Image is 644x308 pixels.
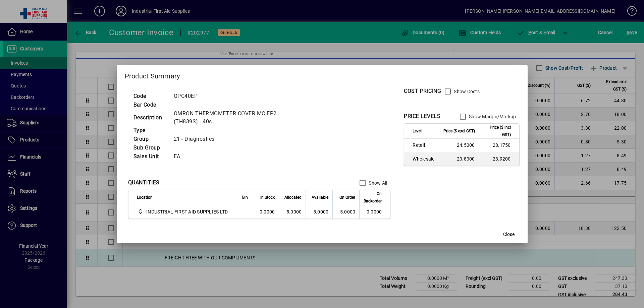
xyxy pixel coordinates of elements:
[312,194,328,201] span: Available
[359,205,390,219] td: 0.0000
[130,109,170,126] td: Description
[404,112,440,120] div: PRICE LEVELS
[137,208,231,216] span: INDUSTRIAL FIRST AID SUPPLIES LTD
[130,152,170,161] td: Sales Unit
[130,135,170,143] td: Group
[128,179,160,187] div: QUANTITIES
[306,205,332,219] td: -5.0000
[439,139,479,152] td: 24.5000
[413,142,434,148] span: Retail
[498,229,520,241] button: Close
[170,152,292,161] td: EA
[413,156,434,162] span: Wholesale
[443,127,475,135] span: Price ($ excl GST)
[479,152,519,166] td: 23.9200
[339,194,355,201] span: On Order
[284,194,302,201] span: Allocated
[130,101,170,109] td: Bar Code
[252,205,279,219] td: 0.0000
[170,109,292,126] td: OMRON THERMOMETER COVER MC-EP2 (TH839S) - 40s
[483,124,511,138] span: Price ($ incl GST)
[117,65,528,84] h2: Product Summary
[404,87,441,95] div: COST PRICING
[137,194,153,201] span: Location
[130,143,170,152] td: Sub Group
[170,135,292,143] td: 21 - Diagnostics
[479,139,519,152] td: 28.1750
[413,127,422,135] span: Level
[439,152,479,166] td: 20.8000
[279,205,306,219] td: 5.0000
[503,231,515,238] span: Close
[260,194,275,201] span: In Stock
[170,92,292,101] td: OPC40EP
[242,194,248,201] span: Bin
[130,92,170,101] td: Code
[468,113,516,120] label: Show Margin/Markup
[130,126,170,135] td: Type
[146,208,228,215] span: INDUSTRIAL FIRST AID SUPPLIES LTD
[364,190,382,205] span: On Backorder
[452,88,480,95] label: Show Costs
[367,180,387,186] label: Show All
[340,209,356,214] span: 5.0000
